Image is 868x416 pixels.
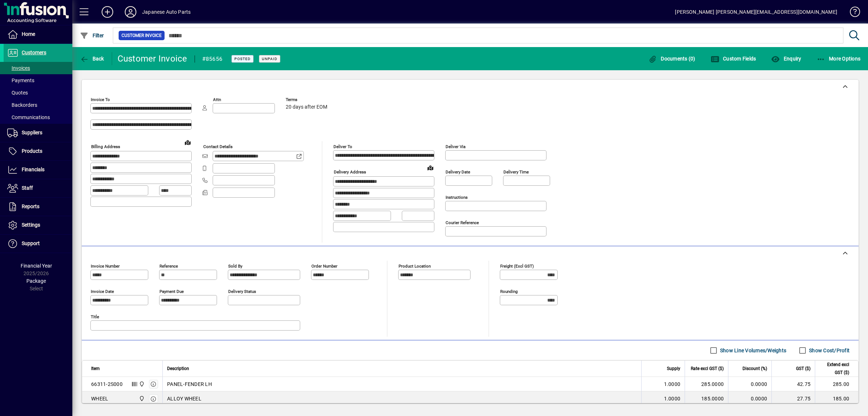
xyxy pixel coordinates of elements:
span: Item [91,365,100,373]
a: Suppliers [4,124,72,142]
td: 0.0000 [728,391,771,406]
div: 285.0000 [689,381,724,388]
span: Suppliers [22,130,42,135]
span: Backorders [7,102,37,108]
span: Extend excl GST ($) [820,361,849,377]
span: Staff [22,185,33,191]
span: Central [137,395,145,403]
span: Communications [7,114,50,120]
a: View on map [182,136,193,148]
span: Package [26,278,46,284]
a: Knowledge Base [844,1,859,25]
div: [PERSON_NAME] [PERSON_NAME][EMAIL_ADDRESS][DOMAIN_NAME] [675,6,837,18]
span: Unpaid [262,56,277,61]
a: Home [4,25,72,43]
button: Documents (0) [647,52,697,65]
div: 66311-2S000 [91,381,123,388]
span: Invoices [7,65,30,71]
mat-label: Invoice To [91,97,110,102]
a: Support [4,235,72,253]
span: Quotes [7,90,28,96]
a: Payments [4,74,72,87]
span: 20 days after EOM [286,104,327,110]
mat-label: Payment due [159,289,184,294]
div: WHEEL [91,395,108,402]
a: Communications [4,111,72,123]
mat-label: Courier Reference [446,220,479,225]
span: Supply [667,365,680,373]
span: 1.0000 [664,381,681,388]
span: 1.0000 [664,395,681,402]
mat-label: Invoice date [91,289,114,294]
label: Show Line Volumes/Weights [719,347,786,354]
a: View on map [425,162,436,173]
button: Filter [78,29,106,42]
mat-label: Reference [159,264,178,269]
span: Financials [22,167,44,172]
a: Invoices [4,62,72,74]
mat-label: Delivery status [228,289,256,294]
td: 27.75 [771,391,815,406]
span: Rate excl GST ($) [691,365,724,373]
mat-label: Delivery time [503,169,529,175]
div: #85656 [202,53,223,65]
a: Settings [4,216,72,234]
a: Staff [4,179,72,197]
td: 42.75 [771,377,815,391]
button: Custom Fields [709,52,758,65]
span: Settings [22,222,40,228]
span: PANEL-FENDER LH [167,381,212,388]
span: Financial Year [21,263,52,269]
mat-label: Product location [399,264,431,269]
span: Enquiry [771,56,801,62]
span: Documents (0) [648,56,695,62]
span: Description [167,365,189,373]
mat-label: Freight (excl GST) [500,264,534,269]
button: Back [78,52,106,65]
span: Terms [286,97,329,102]
button: Add [96,5,119,18]
app-page-header-button: Back [72,52,112,65]
div: Customer Invoice [118,53,187,64]
span: ALLOY WHEEL [167,395,201,402]
label: Show Cost/Profit [808,347,850,354]
span: Payments [7,77,34,83]
div: 185.0000 [689,395,724,402]
div: Japanese Auto Parts [142,6,191,18]
span: Filter [80,33,104,38]
span: Back [80,56,104,62]
mat-label: Delivery date [446,169,470,175]
mat-label: Rounding [500,289,518,294]
span: Products [22,148,42,154]
span: Custom Fields [711,56,756,62]
mat-label: Title [91,314,99,319]
mat-label: Invoice number [91,264,120,269]
a: Financials [4,161,72,179]
button: Enquiry [769,52,803,65]
span: Discount (%) [743,365,767,373]
span: Posted [234,56,251,61]
a: Backorders [4,99,72,111]
a: Quotes [4,87,72,99]
span: Customers [22,50,46,55]
td: 0.0000 [728,377,771,391]
span: Central [137,380,145,388]
mat-label: Instructions [446,195,468,200]
span: More Options [817,56,861,62]
span: Customer Invoice [122,32,162,39]
span: Support [22,240,40,246]
a: Reports [4,198,72,216]
span: Reports [22,203,39,209]
button: More Options [815,52,863,65]
a: Products [4,142,72,160]
td: 185.00 [815,391,858,406]
span: GST ($) [796,365,810,373]
mat-label: Deliver via [446,144,465,149]
span: Home [22,31,35,37]
mat-label: Order number [311,264,337,269]
button: Profile [119,5,142,18]
mat-label: Attn [213,97,221,102]
mat-label: Sold by [228,264,242,269]
mat-label: Deliver To [333,144,352,149]
td: 285.00 [815,377,858,391]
